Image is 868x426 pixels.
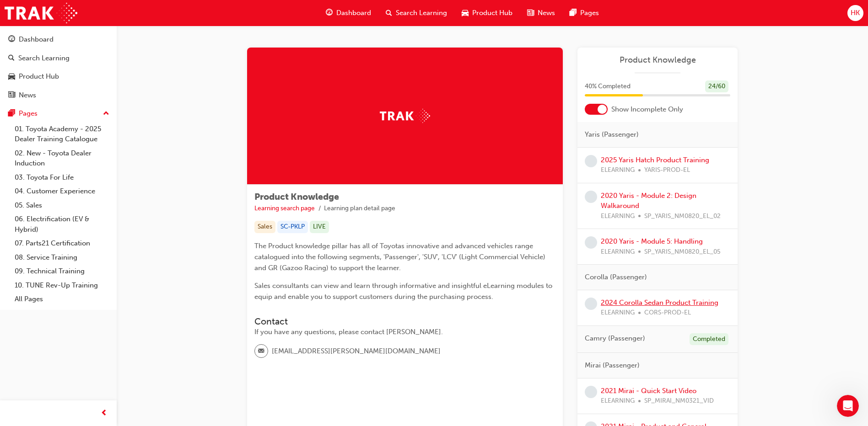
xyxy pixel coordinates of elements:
[8,54,15,63] span: search-icon
[580,8,599,18] span: Pages
[585,298,597,310] span: learningRecordVerb_NONE-icon
[562,4,606,22] a: pages-iconPages
[570,7,577,19] span: pages-icon
[8,36,15,44] span: guage-icon
[18,53,70,64] div: Search Learning
[258,346,264,357] span: email-icon
[254,282,554,301] span: Sales consultants can view and learn through informative and insightful eLearning modules to equi...
[538,8,555,18] span: News
[19,90,36,101] div: News
[4,29,113,105] button: DashboardSearch LearningProduct HubNews
[4,68,113,85] a: Product Hub
[8,110,15,118] span: pages-icon
[254,316,555,327] h3: Contact
[644,165,690,176] span: YARIS-PROD-EL
[601,237,703,245] a: 2020 Yaris - Module 5: Handling
[601,396,635,406] span: ELEARNING
[254,327,555,337] div: If you have any questions, please contact [PERSON_NAME].
[644,211,721,222] span: SP_YARIS_NM0820_EL_02
[277,221,308,233] div: SC-PKLP
[851,8,860,18] span: HK
[847,5,863,21] button: HK
[4,87,113,104] a: News
[585,236,597,249] span: learningRecordVerb_NONE-icon
[11,170,113,185] a: 03. Toyota For Life
[11,146,113,170] a: 02. New - Toyota Dealer Induction
[11,250,113,265] a: 08. Service Training
[601,165,635,176] span: ELEARNING
[396,8,447,18] span: Search Learning
[585,129,639,140] span: Yaris (Passenger)
[336,8,371,18] span: Dashboard
[4,105,113,122] button: Pages
[690,333,728,346] div: Completed
[19,71,59,82] div: Product Hub
[386,7,392,19] span: search-icon
[103,108,109,120] span: up-icon
[585,272,647,282] span: Corolla (Passenger)
[19,108,38,119] div: Pages
[318,4,378,22] a: guage-iconDashboard
[4,31,113,48] a: Dashboard
[11,264,113,278] a: 09. Technical Training
[310,221,329,233] div: LIVE
[8,91,15,100] span: news-icon
[380,109,430,123] img: Trak
[326,7,333,19] span: guage-icon
[254,204,315,212] a: Learning search page
[644,396,714,406] span: SP_MIRAI_NM0321_VID
[101,408,108,419] span: prev-icon
[11,236,113,250] a: 07. Parts21 Certification
[585,360,640,371] span: Mirai (Passenger)
[254,242,547,272] span: The Product knowledge pillar has all of Toyotas innovative and advanced vehicles range catalogued...
[8,73,15,81] span: car-icon
[601,211,635,222] span: ELEARNING
[324,203,395,214] li: Learning plan detail page
[601,298,718,307] a: 2024 Corolla Sedan Product Training
[520,4,562,22] a: news-iconNews
[378,4,454,22] a: search-iconSearch Learning
[644,247,721,257] span: SP_YARIS_NM0820_EL_05
[585,81,631,92] span: 40 % Completed
[837,395,859,417] iframe: Intercom live chat
[601,387,696,395] a: 2021 Mirai - Quick Start Video
[585,386,597,398] span: learningRecordVerb_NONE-icon
[585,333,645,344] span: Camry (Passenger)
[644,308,691,318] span: CORS-PROD-EL
[601,247,635,257] span: ELEARNING
[4,50,113,67] a: Search Learning
[527,7,534,19] span: news-icon
[601,192,696,210] a: 2020 Yaris - Module 2: Design Walkaround
[11,184,113,198] a: 04. Customer Experience
[705,80,728,93] div: 24 / 60
[11,212,113,236] a: 06. Electrification (EV & Hybrid)
[585,155,597,167] span: learningRecordVerb_NONE-icon
[254,221,275,233] div: Sales
[585,191,597,203] span: learningRecordVerb_NONE-icon
[11,278,113,293] a: 10. TUNE Rev-Up Training
[19,34,54,45] div: Dashboard
[254,192,339,202] span: Product Knowledge
[454,4,520,22] a: car-iconProduct Hub
[601,156,709,164] a: 2025 Yaris Hatch Product Training
[472,8,512,18] span: Product Hub
[272,346,441,357] span: [EMAIL_ADDRESS][PERSON_NAME][DOMAIN_NAME]
[601,308,635,318] span: ELEARNING
[611,104,683,115] span: Show Incomplete Only
[585,55,730,65] a: Product Knowledge
[11,292,113,306] a: All Pages
[11,122,113,146] a: 01. Toyota Academy - 2025 Dealer Training Catalogue
[5,3,77,23] img: Trak
[11,198,113,213] a: 05. Sales
[462,7,469,19] span: car-icon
